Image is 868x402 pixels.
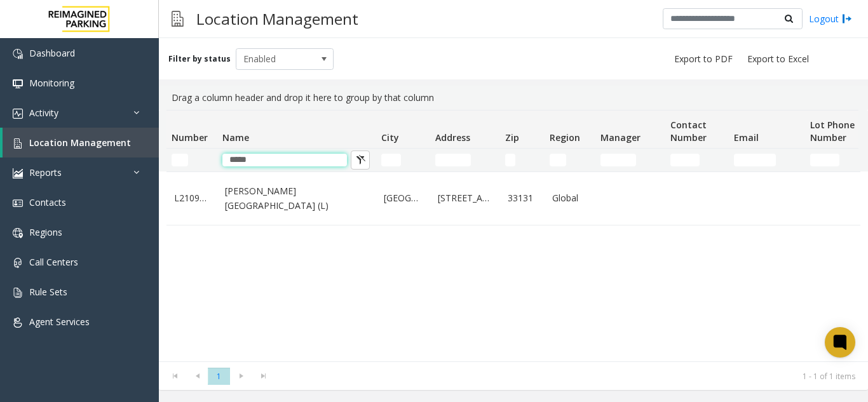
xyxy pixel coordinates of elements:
td: City Filter [376,149,430,171]
input: City Filter [381,154,401,166]
input: Contact Number Filter [670,154,700,166]
td: Manager Filter [595,149,665,171]
input: Email Filter [734,154,776,166]
span: Contact Number [670,119,707,144]
span: Rule Sets [29,286,67,298]
button: Export to Excel [742,50,814,68]
span: Agent Services [29,316,90,328]
img: 'icon' [13,258,23,268]
label: Filter by status [168,53,231,65]
button: Clear [351,151,370,170]
a: [STREET_ADDRESS] [438,191,492,205]
span: Name [222,131,249,144]
img: 'icon' [13,228,23,238]
span: Monitoring [29,77,74,89]
button: Export to PDF [669,50,738,68]
td: Zip Filter [500,149,545,171]
span: Zip [505,131,519,144]
input: Region Filter [550,154,566,166]
img: 'icon' [13,198,23,208]
span: Lot Phone Number [810,119,855,144]
a: [GEOGRAPHIC_DATA] [384,191,423,205]
img: 'icon' [13,318,23,328]
img: 'icon' [13,138,23,149]
img: 'icon' [13,168,23,178]
a: L21093100 [174,191,210,205]
td: Name Filter [217,149,376,171]
span: Export to PDF [674,53,733,65]
a: 33131 [508,191,537,205]
span: Page 1 [208,368,230,385]
input: Manager Filter [600,154,636,166]
input: Name Filter [222,154,347,166]
span: City [381,131,399,144]
span: Manager [600,131,641,144]
img: 'icon' [13,109,23,119]
span: Export to Excel [747,53,809,65]
img: 'icon' [13,79,23,89]
input: Zip Filter [505,154,515,166]
div: Data table [159,110,868,361]
h3: Location Management [190,3,365,34]
span: Enabled [236,49,314,69]
td: Region Filter [545,149,595,171]
span: Address [435,131,470,144]
img: logout [842,12,852,25]
a: Logout [809,12,852,25]
span: Contacts [29,196,66,208]
td: Email Filter [729,149,805,171]
span: Email [734,131,759,144]
a: Location Management [3,128,159,157]
span: Regions [29,226,62,238]
td: Contact Number Filter [665,149,729,171]
a: Global [552,191,588,205]
div: Drag a column header and drop it here to group by that column [166,86,860,110]
span: Dashboard [29,47,75,59]
input: Number Filter [172,154,188,166]
span: Reports [29,166,62,178]
input: Lot Phone Number Filter [810,154,839,166]
kendo-pager-info: 1 - 1 of 1 items [282,371,855,382]
input: Address Filter [435,154,471,166]
span: Location Management [29,137,131,149]
img: 'icon' [13,288,23,298]
span: Activity [29,107,58,119]
span: Region [550,131,580,144]
img: 'icon' [13,49,23,59]
img: pageIcon [172,3,184,34]
span: Number [172,131,208,144]
td: Address Filter [430,149,500,171]
a: [PERSON_NAME][GEOGRAPHIC_DATA] (L) [225,184,369,213]
td: Number Filter [166,149,217,171]
span: Call Centers [29,256,78,268]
